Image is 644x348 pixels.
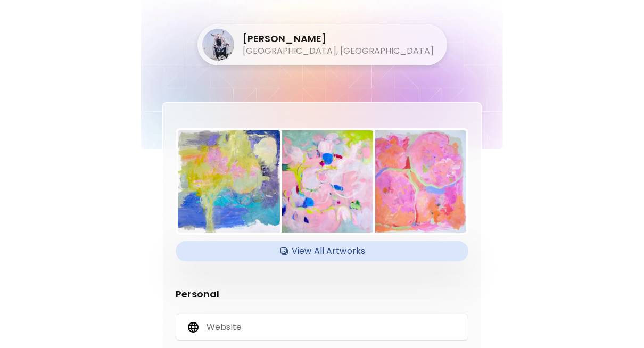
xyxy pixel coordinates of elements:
[243,45,434,57] h5: [GEOGRAPHIC_DATA], [GEOGRAPHIC_DATA]
[178,130,280,233] img: https://cdn.kaleido.art/CDN/Artwork/150214/Thumbnail/large.webp?updated=668970
[202,29,434,61] div: [PERSON_NAME][GEOGRAPHIC_DATA], [GEOGRAPHIC_DATA]
[176,241,468,261] div: AvailableView All Artworks
[364,130,466,233] img: https://cdn.kaleido.art/CDN/Artwork/150212/Thumbnail/medium.webp?updated=668959
[271,130,373,233] img: https://cdn.kaleido.art/CDN/Artwork/148272/Thumbnail/medium.webp?updated=659366
[207,321,242,333] p: Website
[279,243,290,259] img: Available
[176,287,468,301] p: Personal
[182,243,462,259] h4: View All Artworks
[243,32,434,45] h4: [PERSON_NAME]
